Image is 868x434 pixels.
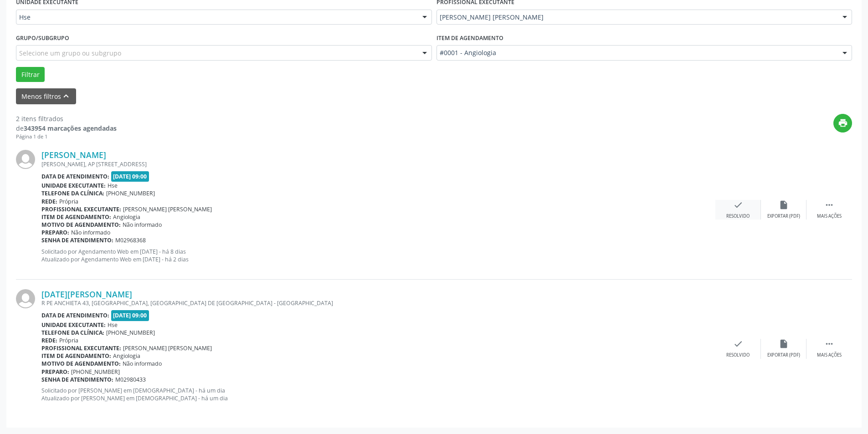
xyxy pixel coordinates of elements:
[733,200,743,210] i: check
[108,182,118,189] span: Hse
[41,376,113,383] b: Senha de atendimento:
[779,200,789,210] i: insert_drive_file
[113,213,140,221] span: Angiologia
[24,124,117,133] strong: 343954 marcações agendadas
[115,236,146,244] span: M02968368
[41,189,104,197] b: Telefone da clínica:
[726,213,750,220] div: Resolvido
[106,189,155,197] span: [PHONE_NUMBER]
[16,114,117,123] div: 2 itens filtrados
[41,173,109,180] b: Data de atendimento:
[41,150,106,160] a: [PERSON_NAME]
[59,337,78,344] span: Própria
[41,344,121,352] b: Profissional executante:
[123,221,162,229] span: Não informado
[16,31,69,45] label: Grupo/Subgrupo
[19,48,121,58] span: Selecione um grupo ou subgrupo
[440,13,834,22] span: [PERSON_NAME] [PERSON_NAME]
[16,133,117,141] div: Página 1 de 1
[41,311,109,319] b: Data de atendimento:
[106,329,155,337] span: [PHONE_NUMBER]
[41,352,111,360] b: Item de agendamento:
[111,171,149,182] span: [DATE] 09:00
[817,213,842,220] div: Mais ações
[59,198,78,205] span: Própria
[123,205,212,213] span: [PERSON_NAME] [PERSON_NAME]
[41,160,715,168] div: [PERSON_NAME], AP [STREET_ADDRESS]
[41,248,715,263] p: Solicitado por Agendamento Web em [DATE] - há 8 dias Atualizado por Agendamento Web em [DATE] - h...
[824,200,834,210] i: 
[16,88,76,104] button: Menos filtroskeyboard_arrow_up
[41,387,715,402] p: Solicitado por [PERSON_NAME] em [DEMOGRAPHIC_DATA] - há um dia Atualizado por [PERSON_NAME] em [D...
[41,221,121,229] b: Motivo de agendamento:
[71,229,110,236] span: Não informado
[16,289,35,308] img: img
[767,352,800,358] div: Exportar (PDF)
[824,339,834,349] i: 
[16,67,45,82] button: Filtrar
[779,339,789,349] i: insert_drive_file
[111,310,149,321] span: [DATE] 09:00
[733,339,743,349] i: check
[41,329,104,337] b: Telefone da clínica:
[838,118,848,128] i: print
[71,368,120,376] span: [PHONE_NUMBER]
[41,360,121,368] b: Motivo de agendamento:
[41,289,132,299] a: [DATE][PERSON_NAME]
[41,299,715,307] div: R PE ANCHIETA 43, [GEOGRAPHIC_DATA], [GEOGRAPHIC_DATA] DE [GEOGRAPHIC_DATA] - [GEOGRAPHIC_DATA]
[440,48,834,57] span: #0001 - Angiologia
[41,337,57,344] b: Rede:
[817,352,842,358] div: Mais ações
[115,376,146,383] span: M02980433
[833,114,852,133] button: print
[113,352,140,360] span: Angiologia
[123,344,212,352] span: [PERSON_NAME] [PERSON_NAME]
[61,91,71,101] i: keyboard_arrow_up
[16,150,35,169] img: img
[108,321,118,329] span: Hse
[437,31,503,45] label: Item de agendamento
[767,213,800,220] div: Exportar (PDF)
[726,352,750,358] div: Resolvido
[41,368,69,376] b: Preparo:
[41,213,111,221] b: Item de agendamento:
[16,123,117,133] div: de
[123,360,162,368] span: Não informado
[41,236,113,244] b: Senha de atendimento:
[41,229,69,236] b: Preparo:
[19,13,413,22] span: Hse
[41,205,121,213] b: Profissional executante:
[41,182,106,189] b: Unidade executante:
[41,198,57,205] b: Rede:
[41,321,106,329] b: Unidade executante:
